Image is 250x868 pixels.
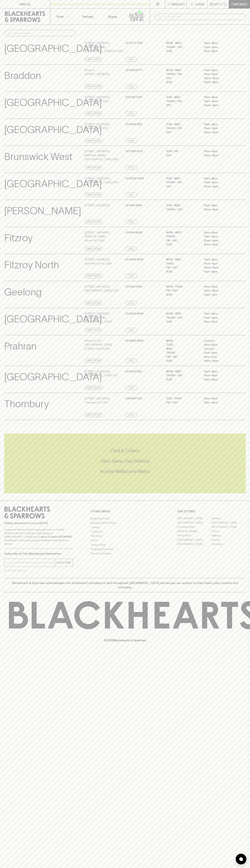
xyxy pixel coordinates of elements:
[125,328,137,332] a: Call
[91,525,159,529] a: Careers
[204,378,236,382] p: 11am – 8pm
[125,231,143,235] p: 03 9415 8092
[50,9,75,24] button: Shop
[4,339,36,354] p: Prahran
[177,525,211,529] a: Brunswick West
[204,258,236,262] p: 11am – 8pm
[204,184,236,189] p: 10am – 9pm
[204,41,236,45] p: 11am – 8pm
[204,68,236,72] p: 11am – 8pm
[125,396,142,401] p: 0399697225
[125,111,137,116] a: Call
[204,122,236,126] p: 11am – 8pm
[166,103,198,107] p: SAT
[166,355,198,359] p: FRI - SAT
[91,530,159,534] a: Contact Us
[85,41,125,53] p: [STREET_ADDRESS][PERSON_NAME] , [GEOGRAPHIC_DATA] VIC 3067
[204,149,236,153] p: 11am – 8pm
[4,448,246,454] h5: Click & Collect
[166,122,198,126] p: SUN - WED
[166,270,198,274] p: SUN
[204,49,236,53] p: 11am – 8pm
[204,343,236,347] p: 9am – 6pm
[4,433,246,493] div: Call to action block
[166,72,198,76] p: THURS - FRI
[125,370,142,374] p: 03 9428 1801
[166,80,198,84] p: SUN
[85,386,102,390] a: Directions
[204,351,236,355] p: 9am – 6pm
[85,339,125,351] p: Shop 813-814 [GEOGRAPHIC_DATA] , [STREET_ADDRESS]
[204,231,236,235] p: 11am – 8pm
[4,396,49,411] p: Thornbury
[166,203,198,208] p: SUN - WED
[91,543,159,547] a: Privacy Policy
[166,68,198,72] p: MON - WED
[204,285,236,289] p: 11am – 8pm
[125,203,142,208] p: 03 9191 4850
[85,84,102,89] a: Directions
[204,243,236,247] p: 10am – 8pm
[211,533,246,538] a: Geelong
[204,373,236,378] p: 11am – 9pm
[91,521,159,525] a: Business & Bulk Gifting
[231,2,247,6] p: Checkout
[204,293,236,297] p: 11am – 7pm
[211,542,246,546] a: Thornbury
[4,521,73,525] p: Sibling owned and run since [DATE]
[211,516,246,521] a: Braddon
[177,542,211,546] a: [GEOGRAPHIC_DATA]
[85,285,119,293] p: [STREET_ADDRESS] , [GEOGRAPHIC_DATA] 3220
[204,235,236,239] p: 11am – 9pm
[204,95,236,99] p: 11am – 8pm
[204,208,236,212] p: 10am – 8pm
[85,95,110,103] p: [STREET_ADDRESS] , Brunswick VIC 3056
[85,312,125,324] p: [STREET_ADDRESS][PERSON_NAME] , [GEOGRAPHIC_DATA]
[85,138,102,143] a: Directions
[204,347,236,351] p: Closed –
[177,516,211,521] a: [GEOGRAPHIC_DATA]
[125,386,137,390] a: Call
[125,95,142,99] p: 03 9381 2129
[85,413,102,417] a: Directions
[204,153,236,158] p: 10am – 8pm
[125,258,143,262] p: 03 9489 5945
[204,176,236,181] p: 11am – 8pm
[166,320,198,324] p: SUN
[91,516,159,521] a: Bottle Drop FAQ's
[204,312,236,316] p: 11am – 8pm
[85,176,118,184] p: [STREET_ADDRESS] , [GEOGRAPHIC_DATA] 3057
[85,247,102,251] a: Directions
[204,270,236,274] p: 11am – 8pm
[204,103,236,107] p: 10am – 9pm
[125,122,142,126] p: 03 9380 1831
[91,551,159,556] a: Terms & Conditions
[211,525,246,529] a: [GEOGRAPHIC_DATA]
[204,266,236,270] p: 10am – 9pm
[4,569,73,572] p: We will never spam you
[195,2,204,6] p: Login
[211,521,246,525] a: [GEOGRAPHIC_DATA]
[204,262,236,266] p: 11am – 9pm
[166,176,198,181] p: SUN - WED
[166,126,198,130] p: THURS - FRI
[91,534,159,538] a: Gift Cards
[177,521,211,525] a: [GEOGRAPHIC_DATA]
[204,359,236,363] p: 10am – 5pm
[13,30,73,36] input: Search stores
[177,538,211,542] a: [GEOGRAPHIC_DATA]
[4,176,102,191] p: [GEOGRAPHIC_DATA]
[125,312,143,316] p: 03 6234 8696
[4,528,73,546] p: It is against the law to sell or supply alcohol to, or to obtain alcohol on behalf of a person un...
[85,57,102,62] a: Directions
[166,401,198,405] p: Fri - Sat
[211,538,246,542] a: Prahran
[204,370,236,374] p: 11am – 8pm
[4,458,246,464] h5: Uber Same-Day Delivery
[204,401,236,405] p: 11am – 9pm
[125,166,137,170] a: Call
[125,220,137,224] a: Call
[166,243,198,247] p: SUN
[166,359,198,363] p: SUN
[166,347,198,351] p: WED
